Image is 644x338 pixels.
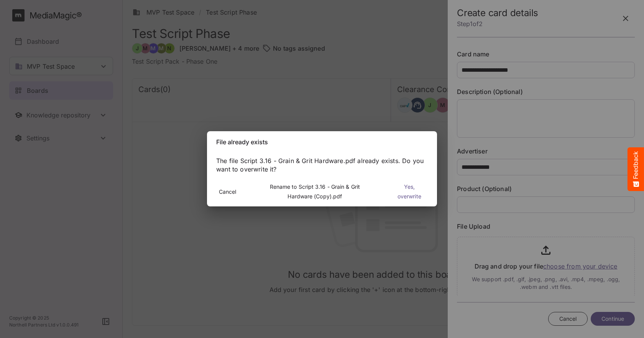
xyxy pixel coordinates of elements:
span: Yes, overwrite [396,183,423,201]
div: The file Script 3.16 - Grain & Grit Hardware.pdf already exists. Do you want to overwrite it? [207,157,437,174]
button: Rename to Script 3.16 - Grain & Grit Hardware (Copy).pdf [248,180,382,204]
button: Cancel [210,185,245,199]
span: Cancel [221,187,234,197]
button: Yes, overwrite [385,180,434,204]
h6: File already exists [216,137,428,147]
button: Feedback [628,147,644,191]
span: Rename to Script 3.16 - Grain & Grit Hardware (Copy).pdf [259,183,371,201]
